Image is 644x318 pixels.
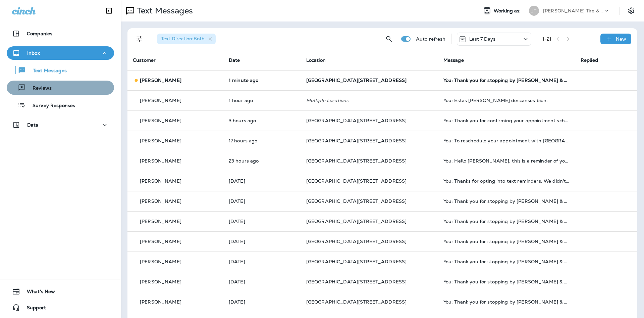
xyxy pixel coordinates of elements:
[306,218,407,224] span: [GEOGRAPHIC_DATA][STREET_ADDRESS]
[306,118,407,124] span: [GEOGRAPHIC_DATA][STREET_ADDRESS]
[616,36,626,42] p: New
[542,36,552,42] div: 1 - 21
[27,31,52,36] p: Companies
[7,46,114,60] button: Inbox
[443,138,570,143] div: You: To reschedule your appointment with South 144th Street, please click the link below: https:/...
[469,36,496,42] p: Last 7 Days
[229,57,240,63] span: Date
[140,158,181,164] p: [PERSON_NAME]
[306,77,407,83] span: [GEOGRAPHIC_DATA][STREET_ADDRESS]
[443,259,570,264] div: You: Thank you for stopping by Jensen Tire & Auto - South 144th Street. Please take 30 seconds to...
[443,118,570,123] div: You: Thank you for confirming your appointment scheduled for 08/25/2025 9:00 AM with South 144th ...
[306,299,407,305] span: [GEOGRAPHIC_DATA][STREET_ADDRESS]
[140,239,181,244] p: [PERSON_NAME]
[7,27,114,40] button: Companies
[416,36,446,42] p: Auto refresh
[229,178,296,184] p: Aug 23, 2025 12:02 PM
[161,36,205,42] span: Text Direction : Both
[133,32,146,46] button: Filters
[443,198,570,204] div: You: Thank you for stopping by Jensen Tire & Auto - South 144th Street. Please take 30 seconds to...
[443,299,570,305] div: You: Thank you for stopping by Jensen Tire & Auto - South 144th Street. Please take 30 seconds to...
[7,285,114,298] button: What's New
[543,8,603,13] p: [PERSON_NAME] Tire & Auto
[443,78,570,83] div: You: Thank you for stopping by Jensen Tire & Auto - South 144th Street. Please take 30 seconds to...
[140,178,181,184] p: [PERSON_NAME]
[134,6,193,16] p: Text Messages
[581,57,598,63] span: Replied
[140,259,181,264] p: [PERSON_NAME]
[382,32,396,46] button: Search Messages
[625,5,637,17] button: Settings
[306,178,407,184] span: [GEOGRAPHIC_DATA][STREET_ADDRESS]
[529,6,539,16] div: JT
[229,98,296,103] p: Aug 25, 2025 08:00 AM
[306,238,407,244] span: [GEOGRAPHIC_DATA][STREET_ADDRESS]
[443,158,570,164] div: You: Hello Terry, this is a reminder of your scheduled appointment set for 08/25/2025 11:00 AM at...
[20,289,55,297] span: What's New
[7,118,114,132] button: Data
[26,103,75,109] p: Survey Responses
[443,178,570,184] div: You: Thanks for opting into text reminders. We didn't find your phone number in our records. Plea...
[157,34,216,44] div: Text Direction:Both
[443,57,464,63] span: Message
[229,78,296,83] p: Aug 25, 2025 09:58 AM
[306,198,407,204] span: [GEOGRAPHIC_DATA][STREET_ADDRESS]
[494,8,522,14] span: Working as:
[229,239,296,244] p: Aug 23, 2025 08:02 AM
[140,118,181,123] p: [PERSON_NAME]
[306,138,407,144] span: [GEOGRAPHIC_DATA][STREET_ADDRESS]
[229,219,296,224] p: Aug 23, 2025 08:02 AM
[306,259,407,265] span: [GEOGRAPHIC_DATA][STREET_ADDRESS]
[443,98,570,103] div: You: Estas bien, Steven descanses bien.
[306,57,326,63] span: Location
[443,219,570,224] div: You: Thank you for stopping by Jensen Tire & Auto - South 144th Street. Please take 30 seconds to...
[26,85,52,92] p: Reviews
[443,279,570,284] div: You: Thank you for stopping by Jensen Tire & Auto - South 144th Street. Please take 30 seconds to...
[306,98,433,103] p: Multiple Locations
[443,239,570,244] div: You: Thank you for stopping by Jensen Tire & Auto - South 144th Street. Please take 30 seconds to...
[229,299,296,305] p: Aug 23, 2025 08:02 AM
[26,68,67,74] p: Text Messages
[306,279,407,285] span: [GEOGRAPHIC_DATA][STREET_ADDRESS]
[140,299,181,305] p: [PERSON_NAME]
[229,138,296,143] p: Aug 24, 2025 04:30 PM
[140,279,181,284] p: [PERSON_NAME]
[229,118,296,123] p: Aug 25, 2025 06:46 AM
[133,57,156,63] span: Customer
[7,81,114,95] button: Reviews
[100,4,118,17] button: Collapse Sidebar
[140,198,181,204] p: [PERSON_NAME]
[140,78,181,83] p: [PERSON_NAME]
[20,305,46,313] span: Support
[7,98,114,112] button: Survey Responses
[7,301,114,314] button: Support
[306,158,407,164] span: [GEOGRAPHIC_DATA][STREET_ADDRESS]
[140,98,181,103] p: [PERSON_NAME]
[140,138,181,143] p: [PERSON_NAME]
[229,279,296,284] p: Aug 23, 2025 08:02 AM
[140,219,181,224] p: [PERSON_NAME]
[229,158,296,164] p: Aug 24, 2025 10:47 AM
[7,63,114,77] button: Text Messages
[27,122,39,128] p: Data
[229,259,296,264] p: Aug 23, 2025 08:02 AM
[229,198,296,204] p: Aug 23, 2025 08:02 AM
[27,50,40,56] p: Inbox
